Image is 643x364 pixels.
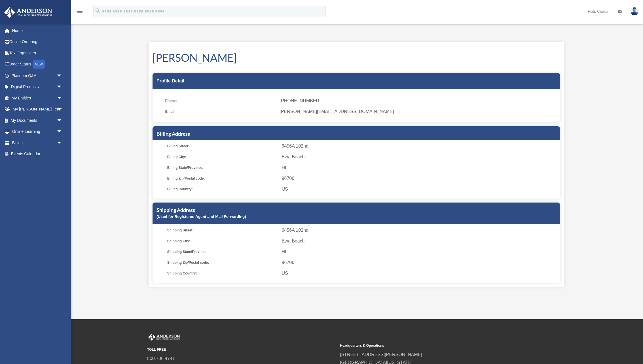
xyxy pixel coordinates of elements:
[57,126,68,138] span: arrow_drop_down
[282,248,558,256] span: HI
[4,81,71,93] a: Digital Productsarrow_drop_down
[57,81,68,93] span: arrow_drop_down
[167,237,278,245] span: Shipping City:
[153,50,560,65] h1: [PERSON_NAME]
[4,59,71,70] a: Order StatusNEW
[167,248,278,256] span: Shipping State/Province:
[4,25,71,36] a: Home
[630,7,639,15] img: User Pic
[282,185,558,193] span: US
[95,8,101,14] i: search
[4,92,71,104] a: My Entitiesarrow_drop_down
[4,137,71,148] a: Billingarrow_drop_down
[282,164,558,172] span: HI
[153,73,560,89] div: Profile Detail
[167,269,278,277] span: Shipping Country:
[167,259,278,267] span: Shipping Zip/Postal code:
[282,153,558,161] span: Ewa Beach
[147,333,181,341] img: Anderson Advisors Platinum Portal
[282,174,558,182] span: 96706
[282,237,558,245] span: Ewa Beach
[156,130,556,137] h5: Billing Address
[282,259,558,267] span: 96706
[167,226,278,234] span: Shipping Street:
[57,70,68,82] span: arrow_drop_down
[280,97,556,105] span: [PHONE_NUMBER]
[282,269,558,277] span: US
[165,108,276,116] span: Email:
[57,104,68,115] span: arrow_drop_down
[282,142,558,150] span: 6456A 102nd
[33,60,45,69] div: NEW
[57,92,68,104] span: arrow_drop_down
[167,185,278,193] span: Billing Country:
[340,352,422,357] a: [STREET_ADDRESS][PERSON_NAME]
[156,207,556,214] h5: Shipping Address
[340,343,529,349] small: Headquarters & Operations
[167,174,278,182] span: Billing Zip/Postal code:
[156,214,246,219] small: (Used for Registered Agent and Mail Forwarding)
[57,137,68,149] span: arrow_drop_down
[4,104,71,115] a: My [PERSON_NAME] Teamarrow_drop_down
[147,347,336,353] small: TOLL FREE
[4,70,71,81] a: Platinum Q&Aarrow_drop_down
[4,115,71,126] a: My Documentsarrow_drop_down
[167,153,278,161] span: Billing City:
[167,164,278,172] span: Billing State/Province:
[3,7,54,18] img: Anderson Advisors Platinum Portal
[280,108,556,116] span: [PERSON_NAME][EMAIL_ADDRESS][DOMAIN_NAME]
[77,8,83,15] i: menu
[4,47,71,59] a: Tax Organizers
[165,97,276,105] span: Phone:
[57,115,68,126] span: arrow_drop_down
[4,126,71,137] a: Online Learningarrow_drop_down
[77,10,83,15] a: menu
[282,226,558,234] span: 6456A 102nd
[167,142,278,150] span: Billing Street:
[4,148,71,160] a: Events Calendar
[4,36,71,48] a: Online Ordering
[147,356,175,361] a: 800.706.4741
